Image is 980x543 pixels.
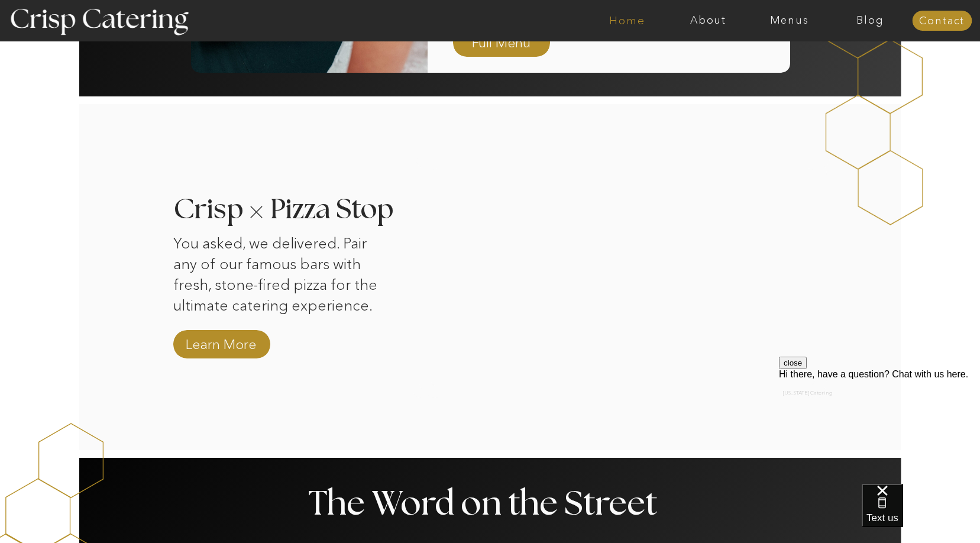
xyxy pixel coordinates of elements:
[830,15,911,27] a: Blog
[779,357,980,499] iframe: podium webchat widget prompt
[182,335,261,355] a: Learn More
[749,15,830,27] a: Menus
[862,484,980,543] iframe: podium webchat widget bubble
[668,15,749,27] a: About
[467,33,536,54] a: Full Menu
[912,15,972,27] a: Contact
[309,487,672,522] p: The Word on the Street
[173,233,379,318] p: You asked, we delivered. Pair any of our famous bars with fresh, stone-fired pizza for the ultima...
[587,15,668,27] a: Home
[173,196,413,219] h3: Crisp Pizza Stop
